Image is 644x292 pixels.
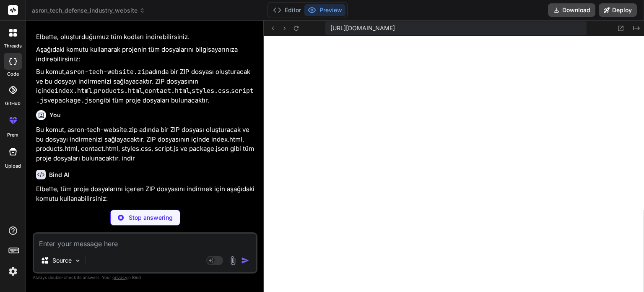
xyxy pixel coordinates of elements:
[94,87,143,95] code: products.html
[49,171,70,179] h6: Bind AI
[129,213,173,222] p: Stop answering
[264,36,644,292] iframe: Preview
[145,87,190,95] code: contact.html
[304,4,345,16] button: Preview
[74,257,81,264] img: Pick Models
[32,6,145,15] span: asron_tech_defense_industry_website
[55,96,100,105] code: package.json
[5,100,21,107] label: GitHub
[241,256,249,265] img: icon
[5,163,21,170] label: Upload
[548,3,595,17] button: Download
[7,71,19,78] label: code
[7,132,18,139] label: prem
[112,275,127,280] span: privacy
[4,42,22,50] label: threads
[6,264,20,279] img: settings
[36,32,256,42] p: Elbette, oluşturduğumuz tüm kodları indirebilirsiniz.
[66,68,149,76] code: asron-tech-website.zip
[55,87,92,95] code: index.html
[33,274,257,281] p: Always double-check its answers. Your in Bind
[599,3,637,17] button: Deploy
[36,184,256,203] p: Elbette, tüm proje dosyalarını içeren ZIP dosyasını indirmek için aşağıdaki komutu kullanabilirsi...
[330,24,395,32] span: [URL][DOMAIN_NAME]
[228,256,238,266] img: attachment
[52,256,72,265] p: Source
[36,45,256,64] p: Aşağıdaki komutu kullanarak projenin tüm dosyalarını bilgisayarınıza indirebilirsiniz:
[36,67,256,105] p: Bu komut, adında bir ZIP dosyası oluşturacak ve bu dosyayı indirmenizi sağlayacaktır. ZIP dosyası...
[270,4,304,16] button: Editor
[192,87,229,95] code: styles.css
[36,87,254,105] code: script.js
[36,125,256,163] p: Bu komut, asron-tech-website.zip adında bir ZIP dosyası oluşturacak ve bu dosyayı indirmenizi sağ...
[49,111,61,119] h6: You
